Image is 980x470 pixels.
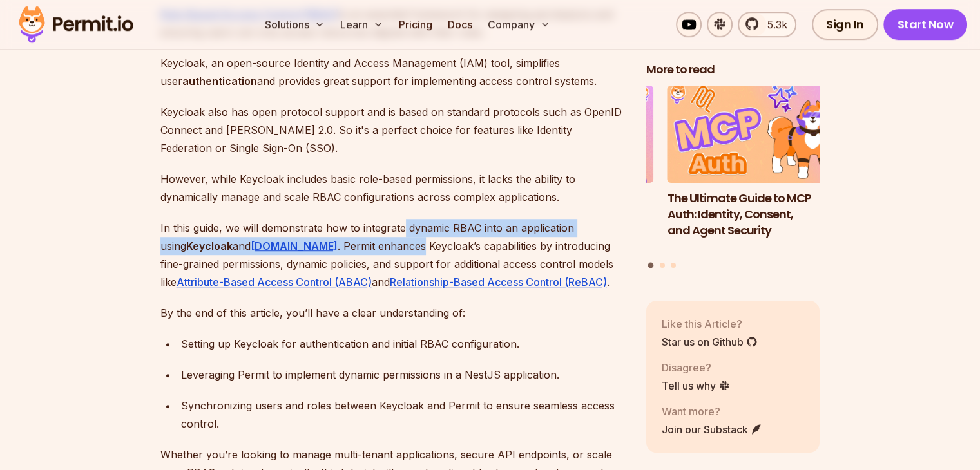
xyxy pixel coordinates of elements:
[394,12,437,37] a: Pricing
[883,9,968,40] a: Start Now
[479,191,653,254] h3: Human-in-the-Loop for AI Agents: Best Practices, Frameworks, Use Cases, and Demo
[760,17,787,32] span: 5.3k
[479,86,653,255] li: 3 of 3
[177,276,372,288] a: Attribute-Based Access Control (ABAC)
[160,170,626,206] p: However, while Keycloak includes basic role-based permissions, it lacks the ability to dynamicall...
[662,316,758,332] p: Like this Article?
[251,240,338,252] a: [DOMAIN_NAME]
[390,276,607,288] a: Relationship-Based Access Control (ReBAC)
[479,86,653,183] img: Human-in-the-Loop for AI Agents: Best Practices, Frameworks, Use Cases, and Demo
[738,12,796,37] a: 5.3k
[160,103,626,157] p: Keycloak also has open protocol support and is based on standard protocols such as OpenID Connect...
[662,422,762,437] a: Join our Substack
[668,86,841,255] li: 1 of 3
[668,191,841,238] h3: The Ultimate Guide to MCP Auth: Identity, Consent, and Agent Security
[160,304,626,322] p: By the end of this article, you’ll have a clear understanding of:
[335,12,389,37] button: Learn
[443,12,477,37] a: Docs
[182,75,257,88] strong: authentication
[671,263,676,268] button: Go to slide 3
[181,397,626,433] div: Synchronizing users and roles between Keycloak and Permit to ensure seamless access control.
[483,12,555,37] button: Company
[662,404,762,419] p: Want more?
[186,240,233,252] strong: Keycloak
[812,9,878,40] a: Sign In
[662,378,730,393] a: Tell us why
[668,86,841,183] img: The Ultimate Guide to MCP Auth: Identity, Consent, and Agent Security
[660,263,665,268] button: Go to slide 2
[668,86,841,255] a: The Ultimate Guide to MCP Auth: Identity, Consent, and Agent SecurityThe Ultimate Guide to MCP Au...
[181,335,626,353] div: Setting up Keycloak for authentication and initial RBAC configuration.
[646,86,820,270] div: Posts
[181,366,626,384] div: Leveraging Permit to implement dynamic permissions in a NestJS application.
[260,12,330,37] button: Solutions
[646,62,820,78] h2: More to read
[662,360,730,375] p: Disagree?
[160,54,626,90] p: Keycloak, an open-source Identity and Access Management (IAM) tool, simplifies user and provides ...
[648,263,654,268] button: Go to slide 1
[662,334,758,350] a: Star us on Github
[13,3,139,46] img: Permit logo
[160,219,626,291] p: In this guide, we will demonstrate how to integrate dynamic RBAC into an application using and . ...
